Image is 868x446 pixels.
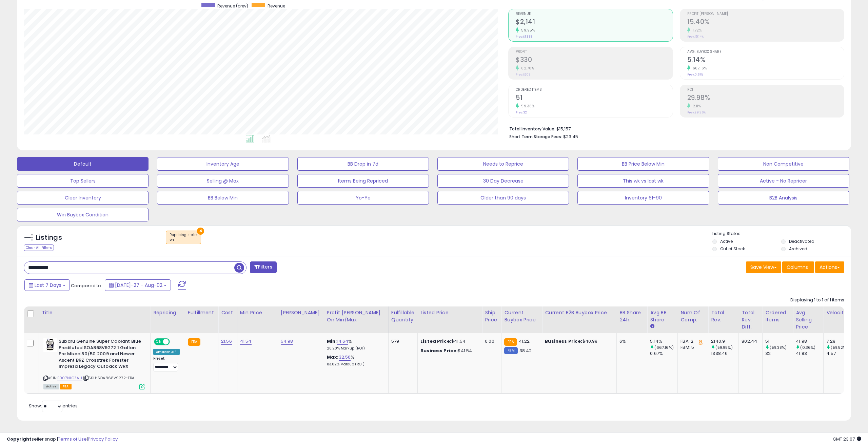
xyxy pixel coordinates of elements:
[297,157,429,171] button: BB Drop in 7d
[169,339,180,345] span: OFF
[796,309,821,331] div: Avg Selling Price
[796,338,823,344] div: 41.98
[619,309,644,323] div: BB Share 24h.
[545,309,614,316] div: Current B2B Buybox Price
[687,88,844,92] span: ROI
[770,345,787,350] small: (59.38%)
[516,18,672,27] h2: $2,141
[800,345,815,350] small: (0.36%)
[327,309,386,323] div: Profit [PERSON_NAME] on Min/Max
[153,356,180,371] div: Preset:
[519,66,534,71] small: 62.70%
[690,28,702,33] small: 1.72%
[720,238,733,244] label: Active
[24,245,54,251] div: Clear All Filters
[718,174,849,188] button: Active - No Repricer
[765,338,793,344] div: 51
[687,94,844,103] h2: 29.98%
[680,338,703,344] div: FBA: 2
[516,72,531,77] small: Prev: $203
[327,338,383,351] div: %
[324,306,388,333] th: The percentage added to the cost of goods (COGS) that forms the calculator for Min & Max prices.
[718,191,849,205] button: B2B Analysis
[83,375,135,381] span: | SKU: SOA868V9272-FBA
[240,309,275,316] div: Min Price
[337,338,349,345] a: 14.64
[437,174,569,188] button: 30 Day Decrease
[787,264,808,271] span: Columns
[545,338,611,344] div: $40.99
[485,309,498,323] div: Ship Price
[327,354,383,367] div: %
[516,50,672,54] span: Profit
[765,309,790,323] div: Ordered Items
[815,261,844,273] button: Actions
[720,246,745,252] label: Out of Stock
[35,282,61,289] span: Last 7 Days
[36,233,62,242] h5: Listings
[519,28,535,33] small: 59.95%
[690,104,701,109] small: 2.11%
[420,347,458,354] b: Business Price:
[712,231,851,237] p: Listing States:
[170,237,197,242] div: on
[157,191,289,205] button: BB Below Min
[680,344,703,351] div: FBM: 5
[718,157,849,171] button: Non Competitive
[188,338,200,346] small: FBA
[155,339,163,345] span: ON
[7,436,118,443] div: seller snap | |
[157,174,289,188] button: Selling @ Max
[57,375,82,381] a: B007NLOZAU
[711,338,738,344] div: 2140.9
[60,384,72,389] span: FBA
[746,261,781,273] button: Save View
[58,436,87,442] a: Terms of Use
[509,124,839,132] li: $15,157
[281,309,321,316] div: [PERSON_NAME]
[88,436,118,442] a: Privacy Policy
[690,66,707,71] small: 667.16%
[327,362,383,367] p: 83.02% Markup (ROI)
[43,338,145,388] div: ASIN:
[509,134,562,140] b: Short Term Storage Fees:
[221,309,234,316] div: Cost
[420,338,477,344] div: $41.54
[153,309,182,316] div: Repricing
[516,56,672,65] h2: $330
[391,338,412,344] div: 579
[687,50,844,54] span: Avg. Buybox Share
[789,238,814,244] label: Deactivated
[680,309,705,323] div: Num of Comp.
[790,297,844,303] div: Displaying 1 to 1 of 1 items
[563,133,578,140] span: $23.45
[170,232,197,242] span: Repricing state :
[619,338,642,344] div: 6%
[516,94,672,103] h2: 51
[250,261,276,273] button: Filters
[650,338,677,344] div: 5.14%
[437,191,569,205] button: Older than 90 days
[742,338,757,344] div: 802.44
[188,309,215,316] div: Fulfillment
[826,338,854,344] div: 7.29
[687,56,844,65] h2: 5.14%
[519,347,532,354] span: 38.42
[687,35,704,39] small: Prev: 15.14%
[17,208,149,221] button: Win Buybox Condition
[7,436,32,442] strong: Copyright
[519,338,530,344] span: 41.22
[297,174,429,188] button: Items Being Repriced
[831,345,848,350] small: (59.52%)
[504,338,517,346] small: FBA
[17,157,149,171] button: Default
[240,338,252,345] a: 41.54
[17,174,149,188] button: Top Sellers
[519,104,534,109] small: 59.38%
[687,12,844,16] span: Profit [PERSON_NAME]
[420,309,479,316] div: Listed Price
[42,309,147,316] div: Title
[715,345,732,350] small: (59.95%)
[516,12,672,16] span: Revenue
[17,191,149,205] button: Clear Inventory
